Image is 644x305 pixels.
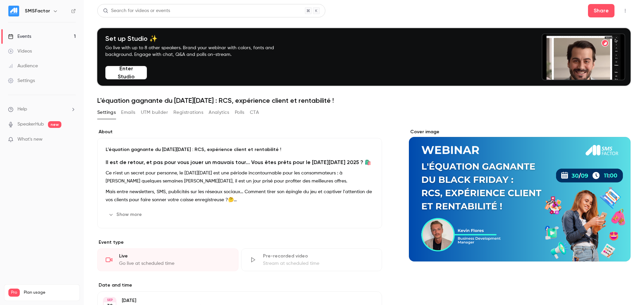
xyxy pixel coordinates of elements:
[105,66,147,79] button: Enter Studio
[8,289,20,297] span: Pro
[48,121,61,128] span: new
[24,290,75,295] span: Plan usage
[209,107,229,118] button: Analytics
[97,96,631,104] h1: L'équation gagnante du [DATE][DATE] : RCS, expérience client et rentabilité !
[8,48,32,55] div: Videos
[122,297,346,304] p: [DATE]
[106,158,374,166] h2: Il est de retour, et pas pour vous jouer un mauvais tour... Vous êtes prêts pour le [DATE][DATE] ...
[17,106,27,113] span: Help
[68,137,76,143] iframe: Noticeable Trigger
[228,198,237,202] strong: 🤔
[235,107,245,118] button: Polls
[97,239,382,246] p: Event type
[97,282,382,289] label: Date and time
[103,7,170,14] div: Search for videos or events
[263,253,374,259] div: Pre-recorded video
[263,260,374,267] div: Stream at scheduled time
[8,63,38,69] div: Audience
[17,121,44,128] a: SpeakerHub
[588,4,614,17] button: Share
[106,209,146,220] button: Show more
[97,248,238,271] div: LiveGo live at scheduled time
[250,107,259,118] button: CTA
[8,77,35,84] div: Settings
[17,136,43,143] span: What's new
[106,188,374,204] p: Mais entre newsletters, SMS, publicités sur les réseaux sociaux... Comment tirer son épingle du j...
[106,169,374,185] p: Ce n'est un secret pour personne, le [DATE][DATE] est une période incontournable pour les consomm...
[409,129,631,135] label: Cover image
[8,33,31,40] div: Events
[119,253,230,259] div: Live
[8,106,76,113] li: help-dropdown-opener
[106,146,374,153] p: L'équation gagnante du [DATE][DATE] : RCS, expérience client et rentabilité !
[25,8,50,14] h6: SMSFactor
[105,34,290,43] h4: Set up Studio ✨
[173,107,203,118] button: Registrations
[104,298,116,302] div: SEP
[8,6,19,16] img: SMSFactor
[119,260,230,267] div: Go live at scheduled time
[105,45,290,58] p: Go live with up to 8 other speakers. Brand your webinar with colors, fonts and background. Engage...
[97,129,382,135] label: About
[121,107,135,118] button: Emails
[141,107,168,118] button: UTM builder
[97,107,116,118] button: Settings
[409,129,631,261] section: Cover image
[241,248,382,271] div: Pre-recorded videoStream at scheduled time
